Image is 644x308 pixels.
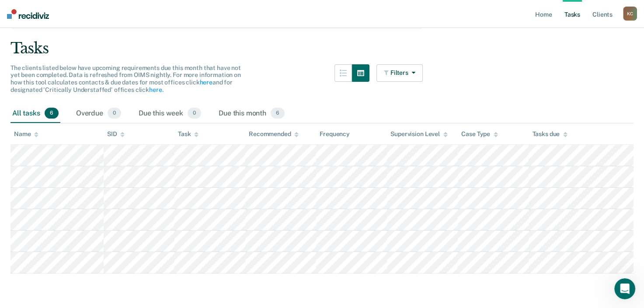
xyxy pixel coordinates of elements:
div: Tasks due [532,130,567,138]
div: Due this week0 [137,104,203,123]
a: here [149,86,162,93]
iframe: Intercom live chat [614,278,635,299]
div: Tasks [10,39,634,57]
div: Due this month6 [217,104,286,123]
button: KC [623,7,637,21]
div: Supervision Level [390,130,448,138]
div: Case Type [461,130,498,138]
div: SID [107,130,125,138]
div: Recommended [249,130,299,138]
div: Frequency [320,130,350,138]
span: The clients listed below have upcoming requirements due this month that have not yet been complet... [10,64,241,93]
button: Filters [376,64,423,82]
img: Recidiviz [7,9,49,19]
div: Name [14,130,38,138]
span: 6 [271,108,285,119]
div: Task [178,130,198,138]
span: 0 [188,108,201,119]
div: K C [623,7,637,21]
div: All tasks6 [10,104,60,123]
a: here [199,79,212,86]
div: Overdue0 [74,104,123,123]
span: 0 [108,108,121,119]
span: 6 [45,108,59,119]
